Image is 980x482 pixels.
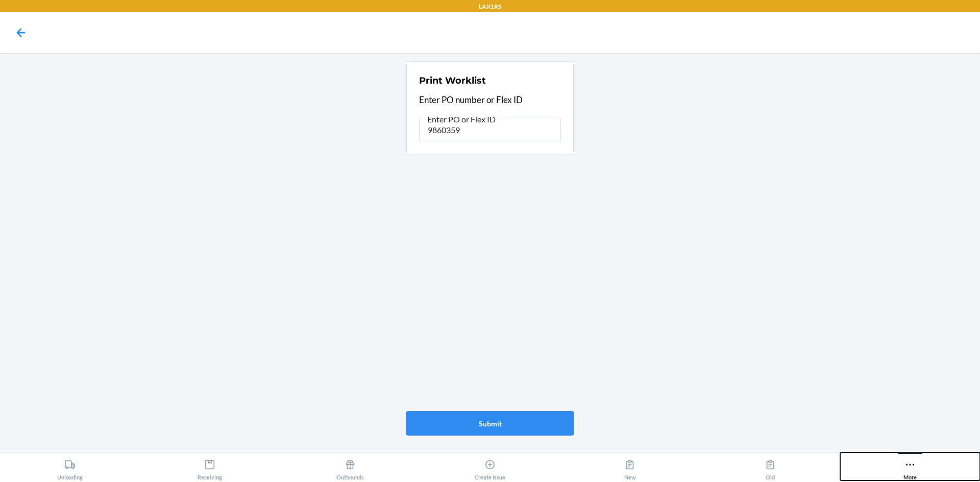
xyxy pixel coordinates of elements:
[419,118,561,142] input: Enter PO or Flex ID
[426,114,497,124] span: Enter PO or Flex ID
[419,74,486,87] h2: Print Worklist
[479,2,501,11] p: LAX1RS
[406,411,574,436] button: Submit
[475,455,505,480] div: Create Issue
[903,455,917,480] div: More
[57,455,83,480] div: Unloading
[198,455,222,480] div: Receiving
[419,93,561,107] p: Enter PO number or Flex ID
[140,452,280,480] button: Receiving
[280,452,420,480] button: Outbounds
[700,452,840,480] button: Old
[624,455,636,480] div: New
[336,455,364,480] div: Outbounds
[560,452,700,480] button: New
[420,452,560,480] button: Create Issue
[840,452,980,480] button: More
[765,455,776,480] div: Old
